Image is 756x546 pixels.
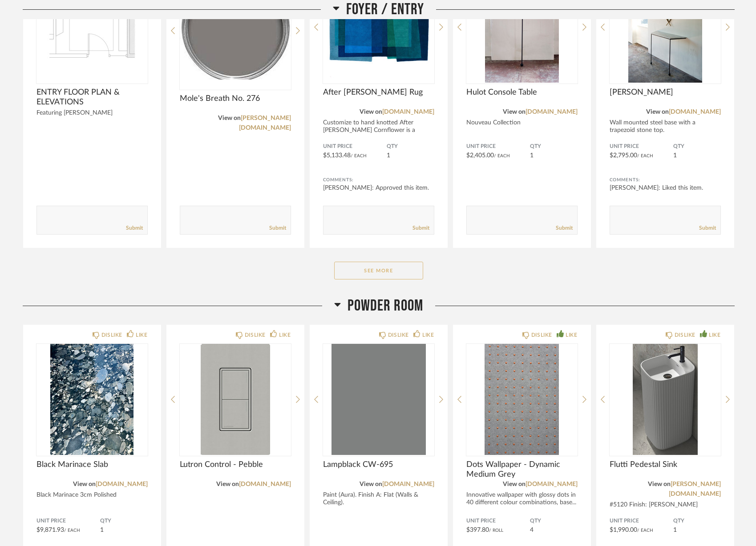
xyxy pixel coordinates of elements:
[323,344,434,455] img: undefined
[494,154,510,158] span: / Each
[36,88,148,107] span: ENTRY FLOOR PLAN & ELEVATIONS
[323,143,387,150] span: Unit Price
[360,109,382,115] span: View on
[323,491,434,506] div: Paint (Aura). Finish A: Flat (Walls & Ceiling).
[269,224,286,232] a: Submit
[387,143,434,150] span: QTY
[466,527,489,533] span: $397.80
[323,183,434,192] div: [PERSON_NAME]: Approved this item.
[669,481,721,497] a: [PERSON_NAME][DOMAIN_NAME]
[101,331,122,339] div: DISLIKE
[64,528,80,533] span: / Each
[675,331,695,339] div: DISLIKE
[610,88,721,97] span: [PERSON_NAME]
[637,154,653,158] span: / Each
[556,224,573,232] a: Submit
[673,143,721,150] span: QTY
[126,224,143,232] a: Submit
[466,460,578,479] span: Dots Wallpaper - Dynamic Medium Grey
[239,115,291,131] a: [PERSON_NAME][DOMAIN_NAME]
[36,344,148,455] img: undefined
[526,109,578,115] a: [DOMAIN_NAME]
[673,518,721,525] span: QTY
[136,331,147,339] div: LIKE
[180,344,291,455] img: undefined
[323,88,434,97] span: After [PERSON_NAME] Rug
[279,331,291,339] div: LIKE
[388,331,409,339] div: DISLIKE
[323,175,434,184] div: Comments:
[73,481,96,487] span: View on
[530,527,534,533] span: 4
[466,143,530,150] span: Unit Price
[323,460,434,470] span: Lampblack CW-695
[387,152,390,159] span: 1
[610,460,721,470] span: Flutti Pedestal Sink
[503,481,526,487] span: View on
[699,224,716,232] a: Submit
[466,344,578,455] img: undefined
[637,528,653,533] span: / Each
[646,109,669,115] span: View on
[530,518,578,525] span: QTY
[466,491,578,506] div: Innovative wallpaper with glossy dots in 40 different colour combinations, base...
[530,152,534,159] span: 1
[610,143,673,150] span: Unit Price
[323,152,351,159] span: $5,133.48
[526,481,578,487] a: [DOMAIN_NAME]
[422,331,434,339] div: LIKE
[382,481,434,487] a: [DOMAIN_NAME]
[96,481,148,487] a: [DOMAIN_NAME]
[36,491,148,499] div: Black Marinace 3cm Polished
[709,331,720,339] div: LIKE
[100,527,104,533] span: 1
[466,518,530,525] span: Unit Price
[489,528,503,533] span: / Roll
[100,518,148,525] span: QTY
[382,109,434,115] a: [DOMAIN_NAME]
[218,115,241,121] span: View on
[610,527,637,533] span: $1,990.00
[673,527,677,533] span: 1
[610,119,721,134] div: Wall mounted steel base with a trapezoid stone top.
[648,481,671,487] span: View on
[36,460,148,470] span: Black Marinace Slab
[503,109,526,115] span: View on
[180,460,291,470] span: Lutron Control - Pebble
[36,109,148,117] div: Featuring [PERSON_NAME]
[351,154,367,158] span: / Each
[610,344,721,455] img: undefined
[180,94,291,104] span: Mole's Breath No. 276
[466,152,494,159] span: $2,405.00
[610,183,721,192] div: [PERSON_NAME]: Liked this item.
[610,501,721,509] div: #5120 Finish: [PERSON_NAME]
[348,296,423,315] span: Powder Room
[673,152,677,159] span: 1
[245,331,266,339] div: DISLIKE
[412,224,429,232] a: Submit
[669,109,721,115] a: [DOMAIN_NAME]
[531,331,552,339] div: DISLIKE
[610,518,673,525] span: Unit Price
[36,527,64,533] span: $9,871.93
[610,175,721,184] div: Comments:
[530,143,578,150] span: QTY
[239,481,291,487] a: [DOMAIN_NAME]
[566,331,577,339] div: LIKE
[466,119,578,127] div: Nouveau Collection
[334,262,423,279] button: See More
[360,481,382,487] span: View on
[36,518,100,525] span: Unit Price
[610,152,637,159] span: $2,795.00
[216,481,239,487] span: View on
[466,88,578,97] span: Hulot Console Table
[323,119,434,142] div: Customize to hand knotted After [PERSON_NAME] Cornflower is a geometric blue rug wit...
